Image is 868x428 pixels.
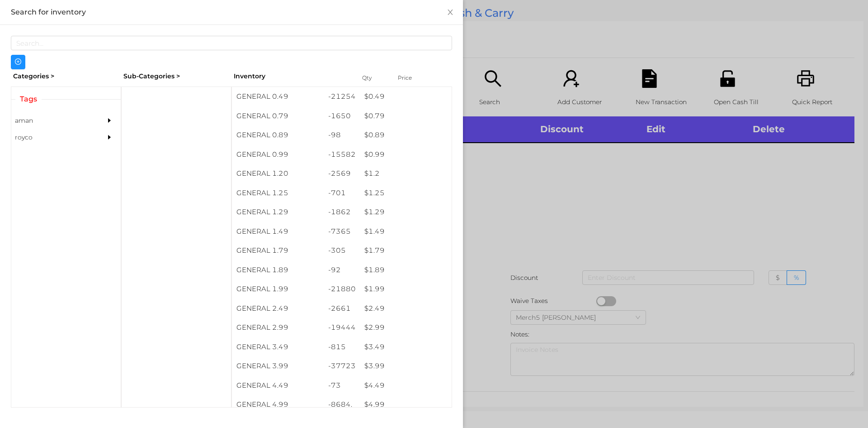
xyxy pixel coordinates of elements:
[324,279,360,299] div: -21880
[360,299,452,318] div: $ 2.49
[360,395,452,414] div: $ 4.99
[234,72,351,81] div: Inventory
[360,260,452,280] div: $ 1.89
[15,94,42,105] span: Tags
[360,241,452,260] div: $ 1.79
[232,395,324,414] div: GENERAL 4.99
[232,183,324,203] div: GENERAL 1.25
[11,7,452,17] div: Search for inventory
[324,260,360,280] div: -92
[121,69,231,83] div: Sub-Categories >
[106,117,113,124] i: icon: caret-right
[232,125,324,145] div: GENERAL 0.89
[232,145,324,164] div: GENERAL 0.99
[360,202,452,222] div: $ 1.29
[360,376,452,395] div: $ 4.49
[11,36,452,50] input: Search...
[360,279,452,299] div: $ 1.99
[11,55,25,69] button: icon: plus-circle
[360,356,452,376] div: $ 3.99
[324,241,360,260] div: -305
[232,376,324,395] div: GENERAL 4.49
[324,376,360,395] div: -73
[324,125,360,145] div: -98
[324,337,360,357] div: -815
[360,222,452,241] div: $ 1.49
[324,87,360,106] div: -21254
[324,202,360,222] div: -1862
[324,222,360,241] div: -7365
[324,395,360,424] div: -8684.5
[447,9,454,16] i: icon: close
[11,129,94,146] div: royco
[324,106,360,126] div: -1650
[360,125,452,145] div: $ 0.89
[232,106,324,126] div: GENERAL 0.79
[324,299,360,318] div: -2661
[324,164,360,183] div: -2569
[232,260,324,280] div: GENERAL 1.89
[360,318,452,337] div: $ 2.99
[232,202,324,222] div: GENERAL 1.29
[324,356,360,376] div: -37723
[232,279,324,299] div: GENERAL 1.99
[360,164,452,183] div: $ 1.2
[360,183,452,203] div: $ 1.25
[232,241,324,260] div: GENERAL 1.79
[360,87,452,106] div: $ 0.49
[232,356,324,376] div: GENERAL 3.99
[232,299,324,318] div: GENERAL 2.49
[232,87,324,106] div: GENERAL 0.49
[324,183,360,203] div: -701
[11,112,94,129] div: aman
[232,164,324,183] div: GENERAL 1.20
[324,145,360,164] div: -15582
[232,222,324,241] div: GENERAL 1.49
[360,145,452,164] div: $ 0.99
[106,134,113,140] i: icon: caret-right
[360,72,387,84] div: Qty
[396,72,432,84] div: Price
[324,318,360,337] div: -19444
[11,69,121,83] div: Categories >
[232,318,324,337] div: GENERAL 2.99
[360,337,452,357] div: $ 3.49
[360,106,452,126] div: $ 0.79
[232,337,324,357] div: GENERAL 3.49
